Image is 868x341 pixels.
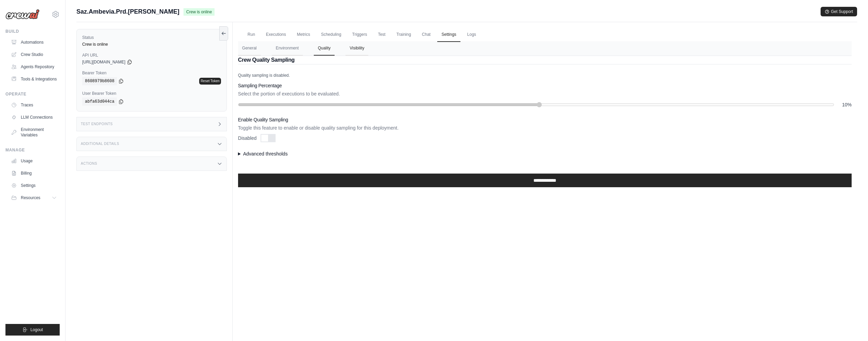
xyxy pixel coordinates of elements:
[238,135,256,142] label: Disabled
[21,195,40,201] span: Resources
[238,150,852,157] summary: Advanced thresholds
[81,142,119,146] h3: Additional Details
[392,28,415,42] a: Training
[5,324,60,336] button: Logout
[238,90,852,97] p: Select the portion of executions to be evaluated.
[5,91,60,97] div: Operate
[838,101,852,108] span: 10%
[82,53,221,58] label: API URL
[82,70,221,76] label: Bearer Token
[834,308,868,341] iframe: Chat Widget
[238,124,852,131] p: Toggle this feature to enable or disable quality sampling for this deployment.
[81,122,113,126] h3: Test Endpoints
[262,28,290,42] a: Executions
[183,8,215,16] span: Crew is online
[244,28,259,42] a: Run
[199,78,221,85] a: Reset Token
[8,155,60,166] a: Usage
[238,41,261,56] button: General
[76,7,179,16] span: Saz.Ambevia.Prd.[PERSON_NAME]
[8,100,60,110] a: Traces
[345,41,368,56] button: Visibility
[463,28,480,42] a: Logs
[238,116,852,123] h3: Enable Quality Sampling
[8,192,60,203] button: Resources
[8,180,60,191] a: Settings
[8,74,60,85] a: Tools & Integrations
[5,147,60,153] div: Manage
[374,28,389,42] a: Test
[8,61,60,72] a: Agents Repository
[238,82,852,89] h3: Sampling Percentage
[418,28,435,42] a: Chat
[272,41,303,56] button: Environment
[82,91,221,96] label: User Bearer Token
[238,41,852,56] nav: Tabs
[8,49,60,60] a: Crew Studio
[238,73,852,78] p: Quality sampling is disabled.
[82,42,221,47] div: Crew is online
[81,162,97,166] h3: Actions
[293,28,314,42] a: Metrics
[82,77,117,85] code: 8608979b8608
[8,168,60,179] a: Billing
[5,9,40,19] img: Logo
[8,124,60,140] a: Environment Variables
[348,28,371,42] a: Triggers
[82,59,126,65] span: [URL][DOMAIN_NAME]
[317,28,345,42] a: Scheduling
[238,56,852,64] h2: Crew Quality Sampling
[30,327,43,332] span: Logout
[437,28,460,42] a: Settings
[8,37,60,48] a: Automations
[82,35,221,40] label: Status
[314,41,335,56] button: Quality
[8,112,60,123] a: LLM Connections
[82,98,117,106] code: abfa63d044ca
[5,29,60,34] div: Build
[821,7,857,16] button: Get Support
